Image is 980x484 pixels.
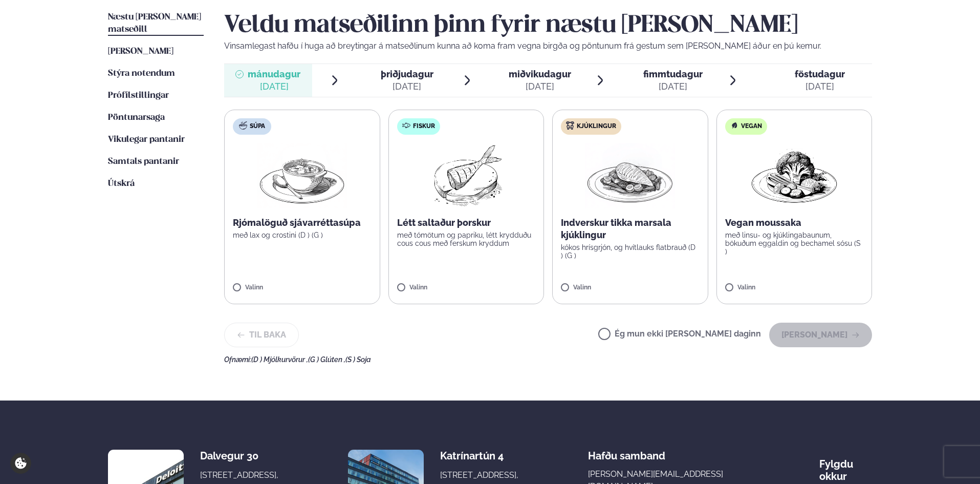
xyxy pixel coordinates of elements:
span: Kjúklingur [577,122,616,131]
img: Vegan.png [749,143,839,208]
div: [DATE] [795,80,845,93]
div: [DATE] [381,80,433,93]
span: Súpa [250,122,265,131]
span: föstudagur [795,69,845,79]
p: Rjómalöguð sjávarréttasúpa [233,217,372,229]
a: Útskrá [108,178,135,190]
p: með tómötum og papriku, létt krydduðu cous cous með ferskum kryddum [397,231,536,247]
span: fimmtudagur [643,69,703,79]
span: (S ) Soja [345,355,371,364]
span: Fiskur [413,122,435,131]
span: [PERSON_NAME] [108,47,173,56]
a: Næstu [PERSON_NAME] matseðill [108,11,204,36]
p: Vinsamlegast hafðu í huga að breytingar á matseðlinum kunna að koma fram vegna birgða og pöntunum... [224,40,872,52]
p: Létt saltaður þorskur [397,217,536,229]
img: fish.svg [402,121,410,130]
img: Vegan.svg [730,121,738,130]
img: soup.svg [239,121,247,130]
span: Vikulegar pantanir [108,135,185,144]
a: Pöntunarsaga [108,112,165,124]
img: Chicken-breast.png [585,143,675,208]
span: Prófílstillingar [108,91,169,100]
p: með lax og crostini (D ) (G ) [233,231,372,239]
a: Stýra notendum [108,68,175,80]
p: kókos hrísgrjón, og hvítlauks flatbrauð (D ) (G ) [561,243,700,260]
button: [PERSON_NAME] [769,323,872,347]
span: Útskrá [108,179,135,188]
span: Stýra notendum [108,69,175,78]
h2: Veldu matseðilinn þinn fyrir næstu [PERSON_NAME] [224,11,872,40]
div: Ofnæmi: [224,355,872,364]
div: [DATE] [509,80,571,93]
button: Til baka [224,323,299,347]
a: Cookie settings [10,453,31,474]
a: Prófílstillingar [108,90,169,102]
p: með linsu- og kjúklingabaunum, bökuðum eggaldin og bechamel sósu (S ) [725,231,864,256]
span: þriðjudagur [381,69,433,79]
span: (D ) Mjólkurvörur , [251,355,308,364]
img: Soup.png [257,143,347,208]
a: Samtals pantanir [108,156,179,168]
div: [DATE] [643,80,703,93]
span: miðvikudagur [509,69,571,79]
span: mánudagur [248,69,300,79]
div: Dalvegur 30 [200,450,281,462]
p: Indverskur tikka marsala kjúklingur [561,217,700,241]
span: (G ) Glúten , [308,355,345,364]
span: Vegan [741,122,762,131]
span: Hafðu samband [588,441,665,462]
img: chicken.svg [566,121,574,130]
span: Samtals pantanir [108,157,179,166]
div: [DATE] [248,80,300,93]
img: Fish.png [421,143,511,208]
div: Katrínartún 4 [440,450,521,462]
span: Pöntunarsaga [108,113,165,122]
div: Fylgdu okkur [819,450,872,482]
a: [PERSON_NAME] [108,46,173,58]
a: Vikulegar pantanir [108,134,185,146]
span: Næstu [PERSON_NAME] matseðill [108,13,201,34]
p: Vegan moussaka [725,217,864,229]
